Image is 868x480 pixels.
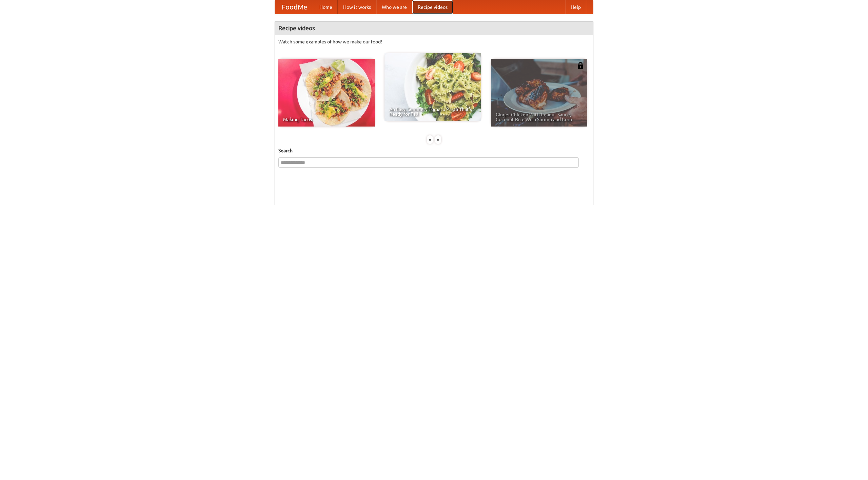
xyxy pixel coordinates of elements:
a: How it works [338,0,376,14]
a: Help [565,0,586,14]
span: An Easy, Summery Tomato Pasta That's Ready for Fall [389,107,476,116]
span: Making Tacos [283,117,370,122]
a: Home [314,0,338,14]
div: » [435,135,441,144]
img: 483408.png [577,62,584,69]
p: Watch some examples of how we make our food! [278,38,590,45]
div: « [427,135,433,144]
a: Who we are [376,0,412,14]
a: FoodMe [275,0,314,14]
a: An Easy, Summery Tomato Pasta That's Ready for Fall [384,53,481,121]
a: Recipe videos [412,0,453,14]
h5: Search [278,147,590,154]
h4: Recipe videos [275,21,593,35]
a: Making Tacos [278,59,375,127]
